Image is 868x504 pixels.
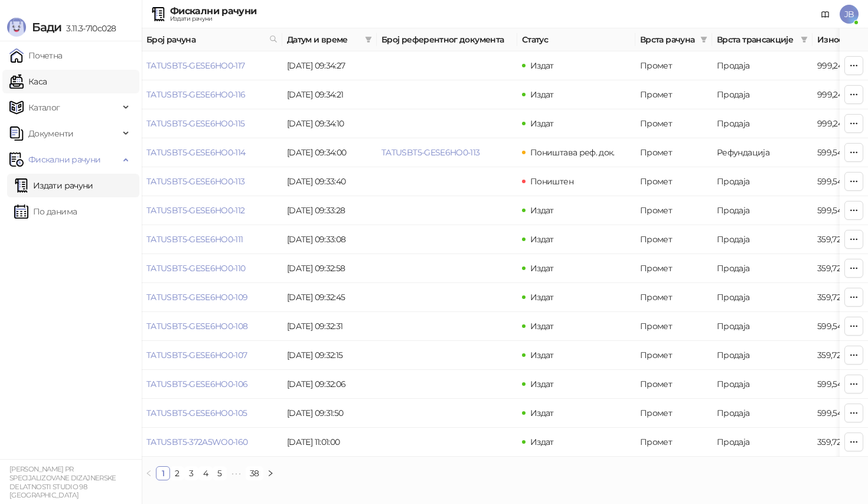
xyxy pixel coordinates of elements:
[635,225,712,254] td: Промет
[282,225,377,254] td: [DATE] 09:33:08
[142,138,282,167] td: TATUSBT5-GESE6HO0-114
[698,31,710,48] span: filter
[700,36,707,43] span: filter
[712,80,812,109] td: Продаја
[712,225,812,254] td: Продаја
[28,122,73,145] span: Документи
[640,33,696,46] span: Врста рачуна
[816,5,835,24] a: Документација
[282,167,377,196] td: [DATE] 09:33:40
[282,80,377,109] td: [DATE] 09:34:21
[635,80,712,109] td: Промет
[156,467,169,480] a: 1
[381,147,480,158] a: TATUSBT5-GESE6HO0-113
[142,167,282,196] td: TATUSBT5-GESE6HO0-113
[142,466,156,480] li: Претходна страна
[635,254,712,283] td: Промет
[530,147,615,158] span: Поништава реф. док.
[142,196,282,225] td: TATUSBT5-GESE6HO0-112
[263,466,278,480] li: Следећа страна
[712,138,812,167] td: Рефундација
[712,399,812,428] td: Продаја
[267,470,274,477] span: right
[717,33,796,46] span: Врста трансакције
[14,200,77,223] a: По данима
[146,176,245,187] a: TATUSBT5-GESE6HO0-113
[530,350,554,360] span: Издат
[635,428,712,457] td: Промет
[282,138,377,167] td: [DATE] 09:34:00
[530,89,554,100] span: Издат
[184,466,198,480] li: 3
[146,33,265,46] span: Број рачуна
[530,205,554,216] span: Издат
[635,51,712,80] td: Промет
[635,312,712,341] td: Промет
[282,428,377,457] td: [DATE] 11:01:00
[246,466,263,480] li: 38
[146,292,248,303] a: TATUSBT5-GESE6HO0-109
[282,399,377,428] td: [DATE] 09:31:50
[142,370,282,399] td: TATUSBT5-GESE6HO0-106
[142,399,282,428] td: TATUSBT5-GESE6HO0-105
[530,263,554,274] span: Издат
[840,5,859,24] span: JB
[199,467,212,480] a: 4
[712,28,812,51] th: Врста трансакције
[635,109,712,138] td: Промет
[282,196,377,225] td: [DATE] 09:33:28
[530,234,554,245] span: Издат
[635,196,712,225] td: Промет
[635,138,712,167] td: Промет
[530,118,554,129] span: Издат
[282,109,377,138] td: [DATE] 09:34:10
[712,428,812,457] td: Продаја
[198,466,213,480] li: 4
[146,408,247,418] a: TATUSBT5-GESE6HO0-105
[635,399,712,428] td: Промет
[9,465,116,499] small: [PERSON_NAME] PR SPECIJALIZOVANE DIZAJNERSKE DELATNOSTI STUDIO 98 [GEOGRAPHIC_DATA]
[170,466,184,480] li: 2
[801,36,808,43] span: filter
[246,467,263,480] a: 38
[712,109,812,138] td: Продаја
[635,167,712,196] td: Промет
[142,341,282,370] td: TATUSBT5-GESE6HO0-107
[185,467,198,480] a: 3
[170,6,256,16] div: Фискални рачуни
[530,437,554,447] span: Издат
[263,466,278,480] button: right
[530,379,554,389] span: Издат
[635,28,712,51] th: Врста рачуна
[530,176,573,187] span: Поништен
[635,283,712,312] td: Промет
[28,96,60,119] span: Каталог
[28,148,100,171] span: Фискални рачуни
[146,263,246,274] a: TATUSBT5-GESE6HO0-110
[142,283,282,312] td: TATUSBT5-GESE6HO0-109
[146,118,245,129] a: TATUSBT5-GESE6HO0-115
[32,20,61,34] span: Бади
[146,147,246,158] a: TATUSBT5-GESE6HO0-114
[363,31,374,48] span: filter
[142,80,282,109] td: TATUSBT5-GESE6HO0-116
[282,283,377,312] td: [DATE] 09:32:45
[517,28,635,51] th: Статус
[142,312,282,341] td: TATUSBT5-GESE6HO0-108
[145,470,152,477] span: left
[712,283,812,312] td: Продаја
[227,466,246,480] li: Следећих 5 Страна
[146,350,247,360] a: TATUSBT5-GESE6HO0-107
[712,254,812,283] td: Продаја
[365,36,372,43] span: filter
[142,428,282,457] td: TATUSBT5-372A5WO0-160
[282,312,377,341] td: [DATE] 09:32:31
[712,196,812,225] td: Продаја
[227,466,246,480] span: •••
[142,109,282,138] td: TATUSBT5-GESE6HO0-115
[9,44,63,67] a: Почетна
[282,51,377,80] td: [DATE] 09:34:27
[146,321,248,331] a: TATUSBT5-GESE6HO0-108
[530,321,554,331] span: Издат
[282,254,377,283] td: [DATE] 09:32:58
